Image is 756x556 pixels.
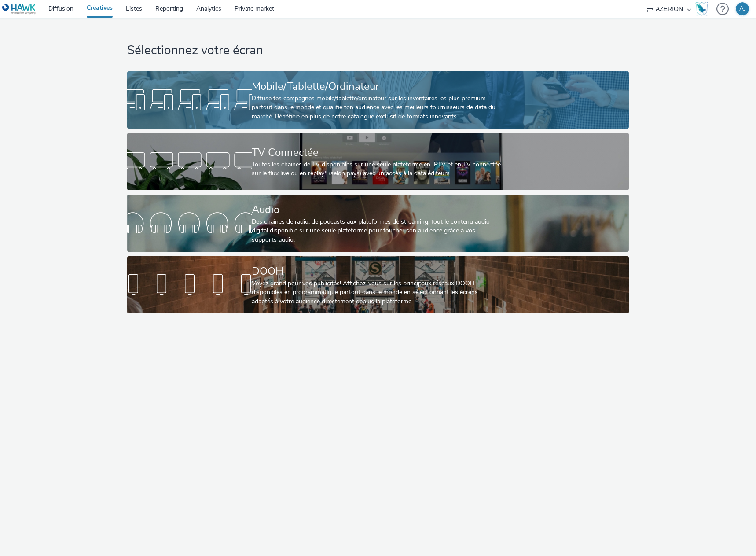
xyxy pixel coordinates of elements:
img: Hawk Academy [695,2,708,16]
div: Des chaînes de radio, de podcasts aux plateformes de streaming: tout le contenu audio digital dis... [252,217,501,244]
div: AJ [739,2,746,15]
div: Voyez grand pour vos publicités! Affichez-vous sur les principaux réseaux DOOH disponibles en pro... [252,279,501,306]
div: Diffuse tes campagnes mobile/tablette/ordinateur sur les inventaires les plus premium partout dan... [252,94,501,121]
div: Audio [252,202,501,217]
img: undefined Logo [2,4,36,15]
a: TV ConnectéeToutes les chaines de TV disponibles sur une seule plateforme en IPTV et en TV connec... [127,133,629,190]
h1: Sélectionnez votre écran [127,42,629,59]
a: Hawk Academy [695,2,712,16]
div: DOOH [252,264,501,279]
div: Mobile/Tablette/Ordinateur [252,79,501,94]
a: DOOHVoyez grand pour vos publicités! Affichez-vous sur les principaux réseaux DOOH disponibles en... [127,256,629,313]
div: Toutes les chaines de TV disponibles sur une seule plateforme en IPTV et en TV connectée sur le f... [252,160,501,178]
a: AudioDes chaînes de radio, de podcasts aux plateformes de streaming: tout le contenu audio digita... [127,195,629,252]
div: TV Connectée [252,145,501,160]
a: Mobile/Tablette/OrdinateurDiffuse tes campagnes mobile/tablette/ordinateur sur les inventaires le... [127,71,629,129]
